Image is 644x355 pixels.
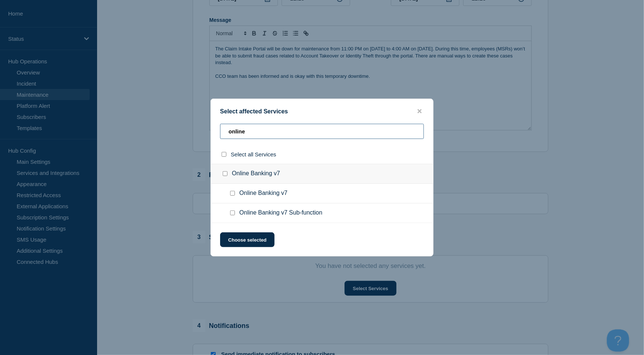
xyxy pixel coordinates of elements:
[239,209,322,217] span: Online Banking v7 Sub-function
[220,232,275,247] button: Choose selected
[211,164,433,184] div: Online Banking v7
[415,108,424,115] button: close button
[230,191,235,196] input: Online Banking v7 checkbox
[211,108,433,115] div: Select affected Services
[230,210,235,215] input: Online Banking v7 Sub-function checkbox
[231,151,276,157] span: Select all Services
[220,124,424,139] input: Search
[223,171,228,176] input: Online Banking v7 checkbox
[239,190,288,197] span: Online Banking v7
[222,152,226,157] input: select all checkbox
